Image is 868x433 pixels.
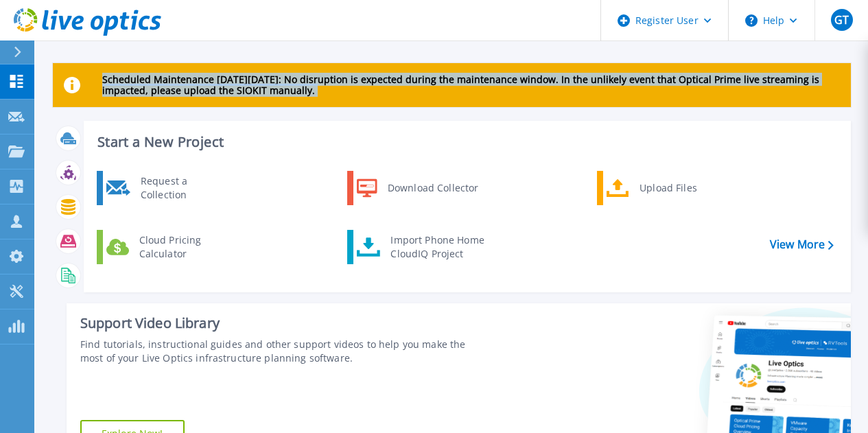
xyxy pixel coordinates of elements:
div: Cloud Pricing Calculator [132,233,234,261]
a: Upload Files [597,171,738,205]
div: Download Collector [381,174,484,202]
div: Find tutorials, instructional guides and other support videos to help you make the most of your L... [80,338,488,365]
div: Request a Collection [134,174,234,202]
a: Cloud Pricing Calculator [97,230,237,264]
a: View More [770,238,834,251]
h3: Start a New Project [97,134,833,150]
div: Support Video Library [80,314,488,332]
div: Upload Files [633,174,734,202]
div: Import Phone Home CloudIQ Project [384,233,491,261]
a: Request a Collection [97,171,237,205]
p: Scheduled Maintenance [DATE][DATE]: No disruption is expected during the maintenance window. In t... [102,74,840,96]
a: Download Collector [347,171,488,205]
span: GT [834,14,849,25]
